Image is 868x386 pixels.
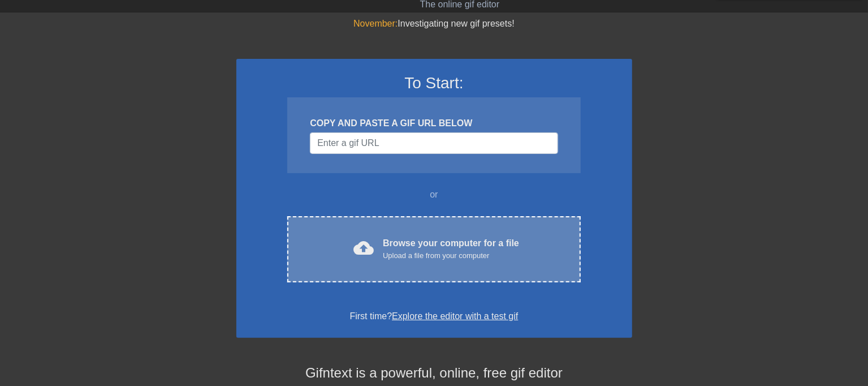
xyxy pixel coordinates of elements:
[392,311,518,321] a: Explore the editor with a test gif
[310,117,558,130] div: COPY AND PASTE A GIF URL BELOW
[236,365,632,381] h4: Gifntext is a powerful, online, free gif editor
[251,310,617,323] div: First time?
[353,238,374,258] span: cloud_upload
[251,74,617,93] h3: To Start:
[353,19,398,28] span: November:
[383,250,519,261] div: Upload a file from your computer
[236,17,632,31] div: Investigating new gif presets!
[383,237,519,261] div: Browse your computer for a file
[266,188,603,201] div: or
[310,132,558,154] input: Username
